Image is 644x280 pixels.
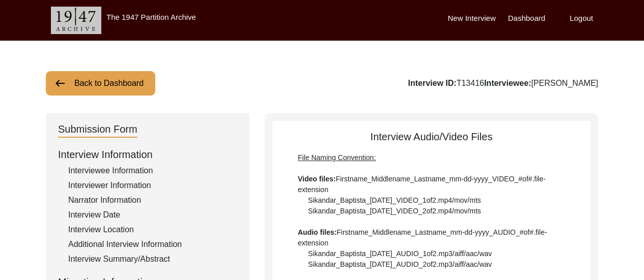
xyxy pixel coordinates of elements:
label: Dashboard [508,13,545,24]
label: The 1947 Partition Archive [106,13,196,21]
div: Interviewee Information [68,165,237,177]
div: Interview Summary/Abstract [68,253,237,265]
div: T13416 [PERSON_NAME] [408,77,598,89]
label: Logout [570,13,593,24]
b: Video files: [298,175,335,183]
div: Interview Location [68,224,237,236]
div: Interview Date [68,209,237,221]
div: Interview Information [58,147,237,162]
div: Submission Form [58,121,137,138]
label: New Interview [448,13,496,24]
img: arrow-left.png [54,77,66,89]
div: Narrator Information [68,194,237,206]
div: Additional Interview Information [68,238,237,251]
img: header-logo.png [51,7,101,34]
b: Audio files: [298,228,337,236]
b: Interview ID: [408,79,457,87]
div: Interviewer Information [68,179,237,192]
span: File Naming Convention: [298,153,376,162]
button: Back to Dashboard [46,71,155,96]
b: Interviewee: [484,79,531,87]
